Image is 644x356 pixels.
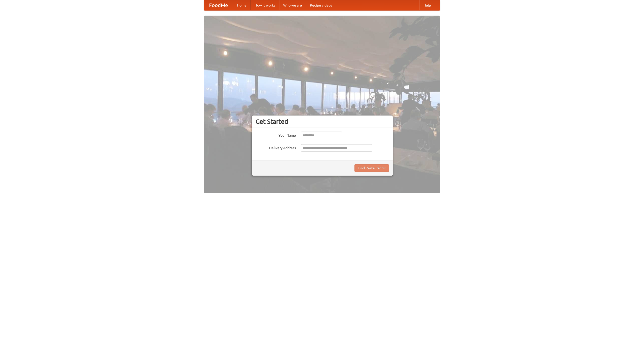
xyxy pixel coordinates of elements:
label: Delivery Address [256,144,296,150]
a: Help [419,0,435,10]
a: Who we are [279,0,306,10]
h3: Get Started [256,118,389,125]
a: FoodMe [204,0,233,10]
a: Recipe videos [306,0,336,10]
button: Find Restaurants! [354,164,389,172]
label: Your Name [256,132,296,138]
a: Home [233,0,251,10]
a: How it works [251,0,279,10]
